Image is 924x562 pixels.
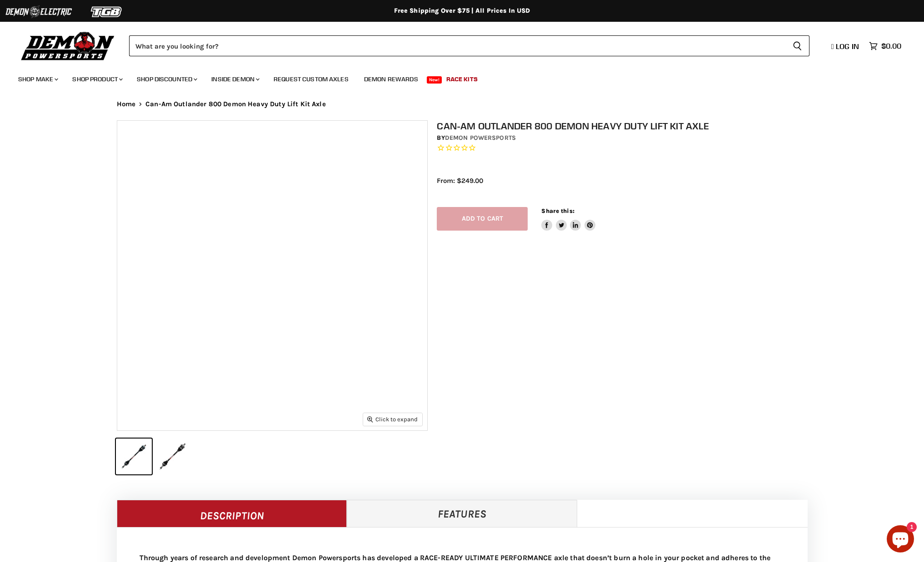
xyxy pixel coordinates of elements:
span: From: $249.00 [437,177,483,185]
span: Can-Am Outlander 800 Demon Heavy Duty Lift Kit Axle [145,100,326,108]
span: New! [427,76,442,84]
a: Shop Make [11,70,64,89]
a: Request Custom Axles [267,70,355,89]
div: Free Shipping Over $75 | All Prices In USD [99,7,826,15]
button: Search [785,35,809,56]
span: Click to expand [367,416,418,423]
a: Shop Discounted [130,70,203,89]
a: Demon Powersports [445,134,516,142]
input: Search [129,35,785,56]
nav: Breadcrumbs [99,100,826,108]
form: Product [129,35,809,56]
img: TGB Logo 2 [73,3,141,20]
span: Share this: [541,207,574,214]
a: Shop Product [65,70,128,89]
img: Demon Electric Logo 2 [5,3,73,20]
div: by [437,133,817,143]
button: IMAGE thumbnail [155,439,190,474]
a: Log in [827,42,864,50]
img: Demon Powersports [18,30,118,62]
a: Race Kits [440,70,484,89]
span: $0.00 [881,42,901,50]
inbox-online-store-chat: Shopify online store chat [884,525,917,555]
button: Click to expand [363,413,422,425]
ul: Main menu [11,66,899,89]
a: Features [347,500,577,527]
a: Demon Rewards [357,70,425,89]
h1: Can-Am Outlander 800 Demon Heavy Duty Lift Kit Axle [437,120,817,132]
a: Description [117,500,347,527]
aside: Share this: [541,207,595,231]
a: Home [117,100,136,108]
a: Inside Demon [205,70,265,89]
a: $0.00 [864,39,906,53]
button: IMAGE thumbnail [116,439,152,474]
span: Rated 0.0 out of 5 stars 0 reviews [437,143,817,153]
span: Log in [836,42,859,51]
